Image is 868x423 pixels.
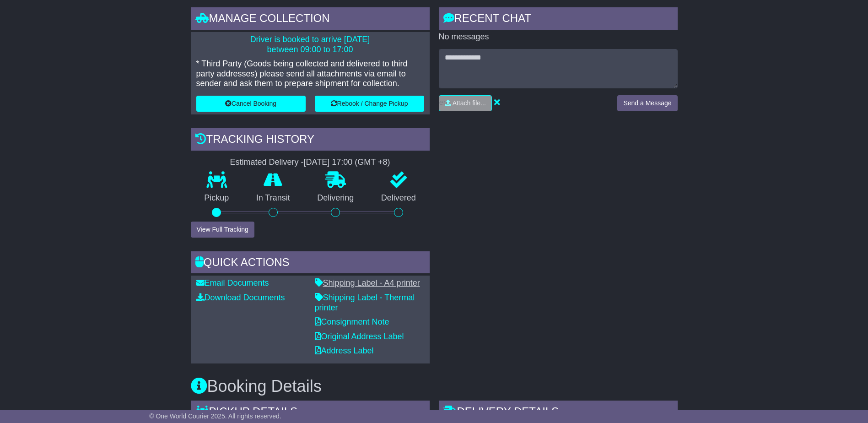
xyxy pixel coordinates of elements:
[439,32,678,42] p: No messages
[191,193,243,203] p: Pickup
[196,278,269,287] a: Email Documents
[315,332,404,341] a: Original Address Label
[196,293,285,302] a: Download Documents
[191,377,678,396] h3: Booking Details
[439,7,678,32] div: RECENT CHAT
[196,96,306,112] button: Cancel Booking
[304,157,390,168] div: [DATE] 17:00 (GMT +8)
[367,193,430,203] p: Delivered
[191,7,430,32] div: Manage collection
[315,317,389,326] a: Consignment Note
[315,293,415,312] a: Shipping Label - Thermal printer
[191,128,430,153] div: Tracking history
[617,95,677,111] button: Send a Message
[191,251,430,276] div: Quick Actions
[191,157,430,168] div: Estimated Delivery -
[196,35,424,54] p: Driver is booked to arrive [DATE] between 09:00 to 17:00
[315,278,420,287] a: Shipping Label - A4 printer
[315,346,374,355] a: Address Label
[149,412,281,420] span: © One World Courier 2025. All rights reserved.
[243,193,304,203] p: In Transit
[196,59,424,89] p: * Third Party (Goods being collected and delivered to third party addresses) please send all atta...
[304,193,368,203] p: Delivering
[315,96,424,112] button: Rebook / Change Pickup
[191,222,254,238] button: View Full Tracking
